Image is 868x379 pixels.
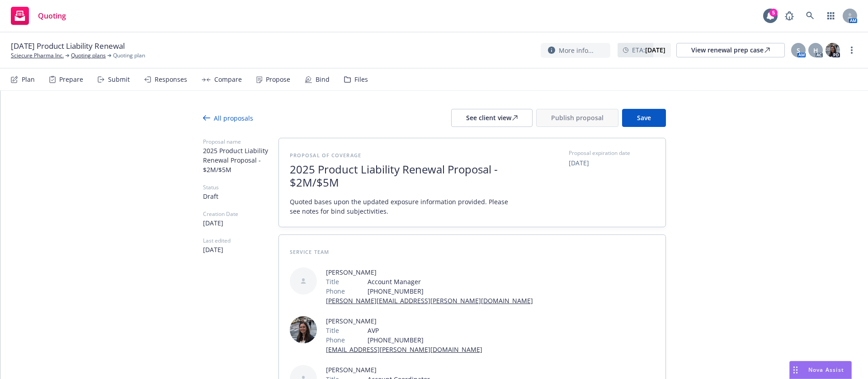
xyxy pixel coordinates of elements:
button: More info... [541,43,610,58]
span: [DATE] [203,245,278,254]
span: Last edited [203,237,278,245]
div: Prepare [59,76,83,83]
span: [PERSON_NAME] [326,267,533,277]
a: Switch app [822,7,840,25]
span: [PERSON_NAME] [326,316,482,326]
span: Account Manager [368,277,533,286]
span: ETA : [632,45,665,55]
img: employee photo [290,316,317,343]
span: Quoting plan [113,51,145,60]
span: Status [203,183,278,192]
button: Save [622,109,666,127]
span: [DATE] Product Liability Renewal [11,41,125,51]
span: Title [326,326,339,335]
div: Files [354,76,368,83]
a: Quoting plans [71,51,106,60]
span: Quoted bases upon the updated exposure information provided. Please see notes for bind subjectivi... [290,197,511,216]
span: More info... [559,46,594,55]
span: Phone [326,286,345,296]
a: Search [801,7,819,25]
span: H [813,46,818,55]
span: S [797,46,800,55]
span: 2025 Product Liability Renewal Proposal - $2M/$5M [203,146,278,174]
span: 2025 Product Liability Renewal Proposal - $2M/$5M [290,163,511,189]
a: Report a Bug [780,7,798,25]
span: Proposal expiration date [569,149,630,157]
span: Quoting [38,12,66,19]
span: AVP [368,326,482,335]
span: [DATE] [203,218,278,228]
span: [PHONE_NUMBER] [368,335,482,345]
button: See client view [451,109,533,127]
div: View renewal prep case [691,43,770,57]
span: Save [637,113,651,122]
strong: [DATE] [645,46,665,54]
span: Creation Date [203,210,278,218]
div: Plan [22,76,35,83]
div: 5 [769,9,778,17]
span: Service Team [290,248,329,255]
div: Propose [266,76,290,83]
button: Nova Assist [789,361,852,379]
div: All proposals [203,113,253,123]
a: Sciecure Pharma Inc. [11,51,64,60]
img: photo [826,43,840,57]
div: Bind [316,76,330,83]
span: [PERSON_NAME] [326,365,482,374]
span: Proposal of coverage [290,152,361,159]
a: [PERSON_NAME][EMAIL_ADDRESS][PERSON_NAME][DOMAIN_NAME] [326,296,533,305]
span: [PHONE_NUMBER] [368,286,533,296]
span: Phone [326,335,345,345]
a: View renewal prep case [676,43,785,57]
button: [DATE] [569,158,589,168]
div: Submit [108,76,130,83]
a: more [846,45,857,56]
div: Responses [155,76,187,83]
span: Nova Assist [808,366,844,374]
a: [EMAIL_ADDRESS][PERSON_NAME][DOMAIN_NAME] [326,345,482,354]
span: Title [326,277,339,286]
div: Drag to move [790,361,801,379]
span: Draft [203,192,278,201]
div: Compare [214,76,242,83]
a: Quoting [7,3,70,28]
div: See client view [466,109,518,126]
span: Publish proposal [551,113,604,122]
button: Publish proposal [536,109,618,127]
span: Proposal name [203,138,278,146]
